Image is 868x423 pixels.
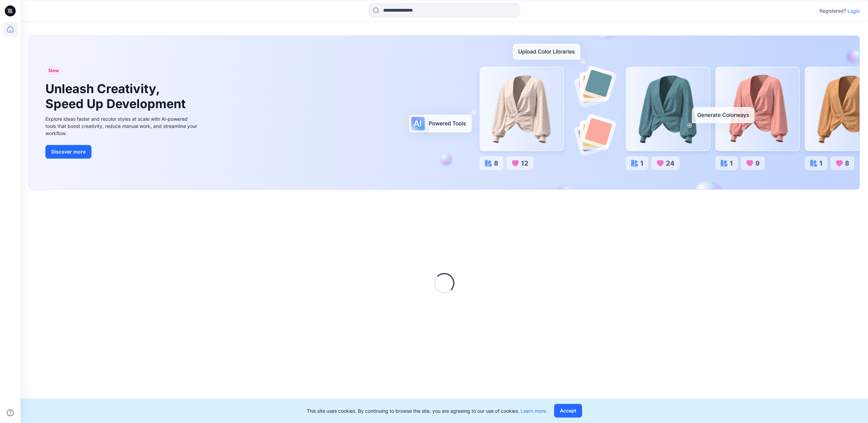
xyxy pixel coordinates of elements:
[48,67,59,75] span: New
[45,115,199,137] div: Explore ideas faster and recolor styles at scale with AI-powered tools that boost creativity, red...
[45,145,91,159] button: Discover more
[45,82,189,111] h1: Unleash Creativity, Speed Up Development
[307,407,546,414] p: This site uses cookies. By continuing to browse the site, you are agreeing to our use of cookies.
[521,408,546,414] a: Learn more
[820,7,846,15] p: Registered?
[848,8,860,15] p: Login
[45,145,199,159] a: Discover more
[554,404,582,418] button: Accept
